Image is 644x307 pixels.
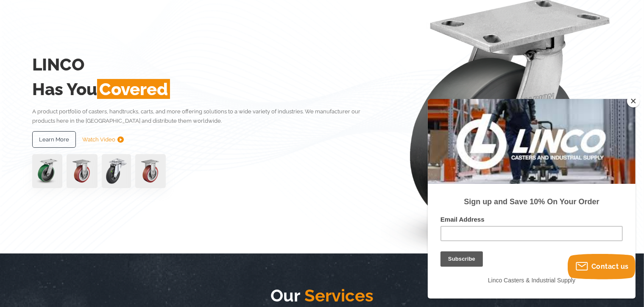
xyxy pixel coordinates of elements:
h2: Has You [32,77,379,101]
button: Close [627,95,640,107]
img: subtract.png [117,136,124,143]
img: capture-59611-removebg-preview-1.png [67,154,98,188]
label: Email Address [13,117,195,127]
strong: Sign up and Save 10% On Your Order [36,99,171,107]
p: A product portfolio of casters, handtrucks, carts, and more offering solutions to a wide variety ... [32,107,379,125]
img: pn3orx8a-94725-1-1-.png [32,154,62,188]
span: Covered [97,79,170,99]
a: Learn More [32,131,76,148]
img: capture-59611-removebg-preview-1.png [135,154,166,188]
button: Contact us [568,254,636,279]
input: Subscribe [13,152,55,168]
button: Subscribe [9,13,52,28]
h2: LINCO [32,52,379,77]
img: lvwpp200rst849959jpg-30522-removebg-preview-1.png [102,154,131,188]
span: Services [300,285,374,305]
span: Linco Casters & Industrial Supply [60,178,148,185]
span: Contact us [591,262,629,270]
a: Watch Video [82,131,124,148]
